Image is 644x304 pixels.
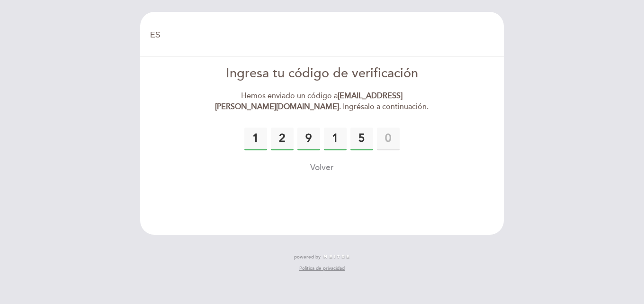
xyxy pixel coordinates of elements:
[294,254,321,260] span: powered by
[377,128,400,150] input: 0
[350,128,373,150] input: 0
[294,254,350,260] a: powered by
[310,162,334,174] button: Volver
[215,91,402,111] strong: [EMAIL_ADDRESS][PERSON_NAME][DOMAIN_NAME]
[297,128,320,150] input: 0
[271,128,294,150] input: 0
[214,64,431,83] div: Ingresa tu código de verificación
[244,128,267,150] input: 0
[324,128,347,150] input: 0
[299,265,345,272] a: Política de privacidad
[323,255,350,259] img: MEITRE
[214,91,431,112] div: Hemos enviado un código a . Ingrésalo a continuación.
